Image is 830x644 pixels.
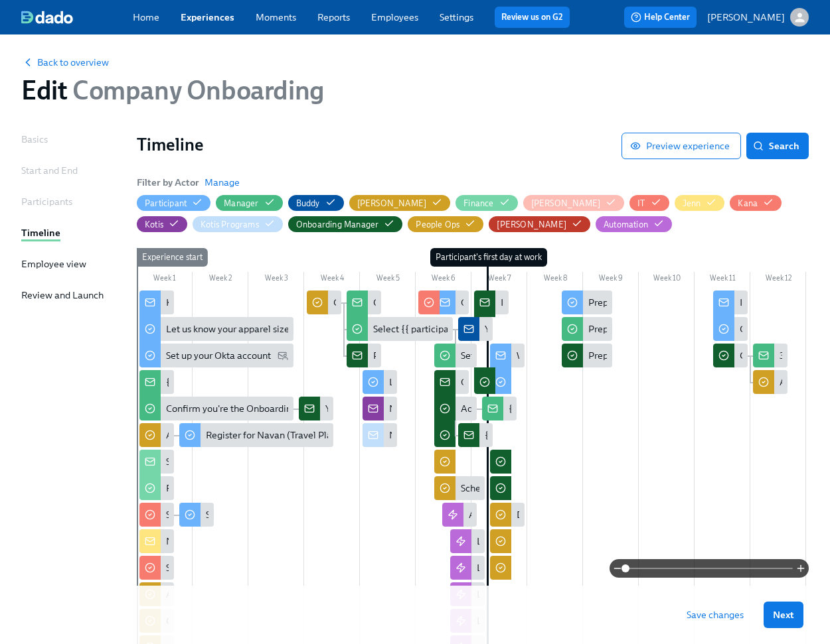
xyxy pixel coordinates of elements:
[461,296,530,309] div: One week to go!
[296,197,320,210] div: Hide Buddy
[637,197,645,210] div: Hide IT
[389,402,535,415] div: New Swag request from ClassDojo
[224,197,258,210] div: Hide Manager
[139,582,174,606] div: Add State to Worker's Comp Policy
[166,455,242,468] div: State Registration
[139,476,174,500] div: Register State & Update Status Sheet
[139,529,174,553] div: New Team Member: {{ participant.fullName }} is joining
[360,272,416,288] div: Week 5
[562,317,612,341] div: Prepare a Like and a Wish for your next 1:1 with {{ participant.firstName }}
[707,11,785,24] p: [PERSON_NAME]
[434,397,477,420] div: Add to team meetings/tools/accounts/docs/boards
[738,197,758,210] div: Hide Kana
[21,74,324,106] h1: Edit
[501,296,767,309] div: Important Reminders: {{ participant.firstName }} Starts [DATE]
[753,370,788,394] div: Add 30-day goals assessment to 30-60-90 dashboard
[596,216,672,232] button: Automation
[139,397,293,420] div: Confirm you're the Onboarding Manager
[363,397,397,420] div: New Swag request from ClassDojo
[677,602,753,628] button: Save changes
[458,317,493,341] div: You're the buddy for new team member: {{ participant.fullName }}
[347,317,453,341] div: Select {{ participant.firstName }}'s buddy
[434,290,469,314] div: One week to go!
[139,344,293,367] div: Set up your Okta account
[21,11,133,24] a: dado
[622,133,741,159] button: Preview experience
[21,164,78,177] div: Start and End
[509,402,671,415] div: {{ participant.firstName }} starts soon!
[139,503,174,527] div: Send out Allwhere Email
[139,450,174,474] div: State Registration
[139,317,293,341] div: Let us know your apparel size
[166,482,321,495] div: Register State & Update Status Sheet
[458,423,493,447] div: {{ participant.firstName }}'s onboarding buddy
[389,375,678,389] div: Let us know which Live Onboarding sessions you would like to attend
[205,176,240,189] span: Manage
[461,402,677,415] div: Add to team meetings/tools/accounts/docs/boards
[683,197,701,210] div: Hide Jenn
[21,11,73,24] img: dado
[349,195,451,211] button: [PERSON_NAME]
[469,508,560,521] div: Add to Slack channels
[490,503,525,527] div: Day 1 Welcome Meeting & Shareable Deck
[713,317,748,341] div: Complete the 30-day Feedback Survey
[497,218,566,231] div: Hide Urjit
[67,74,323,106] span: Company Onboarding
[278,350,288,361] svg: Personal Email
[489,216,590,232] button: [PERSON_NAME]
[137,248,208,267] div: Experience start
[461,375,657,389] div: One week til {{ participant.firstName }} starts!
[206,508,338,521] div: Select your IT kit from Allwhere
[485,322,766,336] div: You're the buddy for new team member: {{ participant.fullName }}
[139,556,174,580] div: Schedule Manager IRL Onboarding call
[527,272,583,288] div: Week 8
[296,218,379,231] div: Hide Onboarding Manager
[137,216,187,232] button: Kotis
[166,428,266,442] div: Add New Hire to Navan
[139,423,174,447] div: Add New Hire to Navan
[373,349,600,362] div: Prepare onboarding doc for {{ participant.fullName }}
[371,11,418,23] a: Employees
[456,195,517,211] button: Finance
[434,370,469,394] div: One week til {{ participant.firstName }} starts!
[317,11,350,23] a: Reports
[434,476,485,500] div: Schedule 30/60/90 day check-ins for {{ participant.fullName }}
[713,344,748,367] div: Complete the 30-day check-in for {{ participant.firstName }}
[137,133,622,157] h1: Timeline
[166,349,271,362] div: Set up your Okta account
[604,218,648,231] div: Hide Automation
[137,272,193,288] div: Week 1
[750,272,806,288] div: Week 12
[256,11,296,23] a: Moments
[631,11,690,24] span: Help Center
[21,133,48,146] div: Basics
[347,344,381,367] div: Prepare onboarding doc for {{ participant.fullName }}
[730,195,782,211] button: Kana
[463,197,493,210] div: Hide Finance
[216,195,282,211] button: Manager
[764,602,803,628] button: Next
[137,195,210,211] button: Participant
[707,8,809,27] button: [PERSON_NAME]
[21,289,104,302] div: Review and Launch
[501,11,563,24] a: Review us on G2
[562,344,612,367] div: Prepare a Like and a Wish for your next 1:1 with {{ participant.firstName }}
[21,226,60,239] div: Timeline
[430,248,547,267] div: Participant's first day at work
[756,139,799,153] span: Search
[624,7,697,28] button: Help Center
[363,370,397,394] div: Let us know which Live Onboarding sessions you would like to attend
[562,290,612,314] div: Prepare a Like and a Wish for your next 1:1 with {{ manager.firstName }}
[495,7,570,28] button: Review us on G2
[166,508,270,521] div: Send out Allwhere Email
[450,529,485,553] div: Live onboarding sessions (non-converters)
[523,195,625,211] button: [PERSON_NAME]
[416,272,471,288] div: Week 6
[363,423,397,447] div: New Swag request from ClassDojo
[450,556,485,580] div: Live onboarding (converters): Revenue
[145,218,163,231] div: Hide Kotis
[288,195,344,211] button: Buddy
[139,290,174,314] div: Kicking Off Onboarding at ClassDojo
[299,397,333,420] div: You're the onboarding manager for new team member: {{ participant.fullName }}
[21,56,109,69] button: Back to overview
